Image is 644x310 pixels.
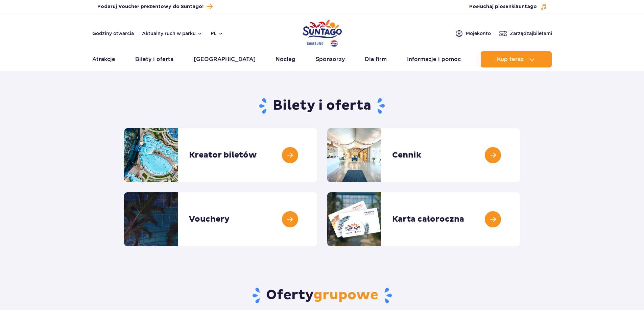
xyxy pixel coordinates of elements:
a: Informacje i pomoc [407,51,461,67]
a: Dla firm [365,51,387,67]
a: Mojekonto [455,29,491,37]
a: Park of Poland [303,17,342,48]
h2: Oferty [124,287,520,304]
a: Podaruj Voucher prezentowy do Suntago! [97,2,213,11]
a: Nocleg [276,51,295,67]
button: pl [211,30,223,37]
a: Godziny otwarcia [92,30,134,37]
h1: Bilety i oferta [124,97,520,115]
button: Aktualny ruch w parku [142,31,202,36]
a: Atrakcje [92,51,115,67]
a: [GEOGRAPHIC_DATA] [194,51,256,67]
a: Zarządzajbiletami [499,29,552,37]
button: Posłuchaj piosenkiSuntago [469,3,547,10]
button: Kup teraz [481,51,552,67]
a: Bilety i oferta [135,51,173,67]
span: Moje konto [466,30,491,37]
span: Podaruj Voucher prezentowy do Suntago! [97,3,204,10]
span: Posłuchaj piosenki [469,3,537,10]
span: grupowe [313,287,378,304]
span: Zarządzaj biletami [510,30,552,37]
span: Kup teraz [497,56,524,62]
a: Sponsorzy [316,51,345,67]
span: Suntago [516,4,537,9]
